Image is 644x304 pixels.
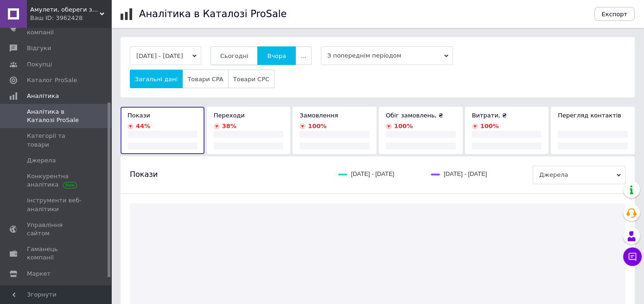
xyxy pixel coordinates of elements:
[300,52,306,59] span: ...
[27,20,86,37] span: Показники роботи компанії
[27,92,59,100] span: Аналітика
[27,108,86,124] span: Аналітика в Каталозі ProSale
[130,70,183,88] button: Загальні дані
[594,7,635,21] button: Експорт
[30,14,111,22] div: Ваш ID: 3962428
[558,112,621,119] span: Перегляд контактів
[257,46,296,65] button: Вчора
[139,8,287,19] h1: Аналітика в Каталозі ProSale
[128,112,150,119] span: Покази
[300,112,338,119] span: Замовлення
[602,11,628,18] span: Експорт
[267,52,286,59] span: Вчора
[214,112,245,119] span: Переходи
[27,221,86,238] span: Управління сайтом
[130,169,158,180] span: Покази
[308,123,326,129] span: 100 %
[321,46,453,65] span: З попереднім періодом
[27,172,86,189] span: Конкурентна аналітика
[136,123,150,129] span: 44 %
[220,52,249,59] span: Сьогодні
[187,76,223,83] span: Товари CPA
[27,132,86,149] span: Категорії та товари
[386,112,443,119] span: Обіг замовлень, ₴
[228,70,274,88] button: Товари CPC
[182,70,228,88] button: Товари CPA
[480,123,499,129] span: 100 %
[233,76,269,83] span: Товари CPC
[27,60,52,69] span: Покупці
[135,76,178,83] span: Загальні дані
[27,245,86,262] span: Гаманець компанії
[27,156,56,165] span: Джерела
[222,123,236,129] span: 38 %
[295,46,311,65] button: ...
[210,46,258,65] button: Сьогодні
[30,6,100,14] span: Амулети, обереги з каміння
[394,123,413,129] span: 100 %
[130,46,201,65] button: [DATE] - [DATE]
[623,247,642,266] button: Чат з покупцем
[533,166,625,184] span: Джерела
[27,44,51,52] span: Відгуки
[27,76,77,84] span: Каталог ProSale
[27,270,51,278] span: Маркет
[27,196,86,213] span: Інструменти веб-аналітики
[472,112,507,119] span: Витрати, ₴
